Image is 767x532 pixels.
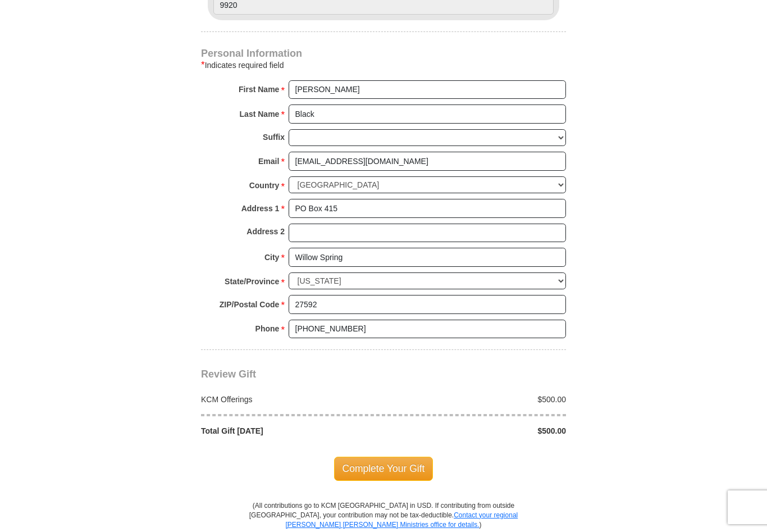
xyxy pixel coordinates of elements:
strong: Phone [255,321,280,337]
span: Complete Your Gift [334,457,433,480]
strong: Last Name [240,106,280,122]
div: Total Gift [DATE] [195,425,384,436]
strong: ZIP/Postal Code [220,297,280,312]
span: Review Gift [201,369,256,380]
strong: Suffix [263,129,285,145]
div: $500.00 [383,394,572,405]
strong: First Name [239,81,279,97]
div: KCM Offerings [195,394,384,405]
strong: Country [249,178,280,193]
div: Indicates required field [201,58,566,72]
strong: Address 2 [246,224,285,239]
h4: Personal Information [201,49,566,58]
strong: State/Province [225,274,279,289]
div: $500.00 [383,425,572,436]
a: Contact your regional [PERSON_NAME] [PERSON_NAME] Ministries office for details. [285,511,518,529]
strong: Email [258,153,279,169]
strong: City [264,249,279,265]
strong: Address 1 [241,201,280,216]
